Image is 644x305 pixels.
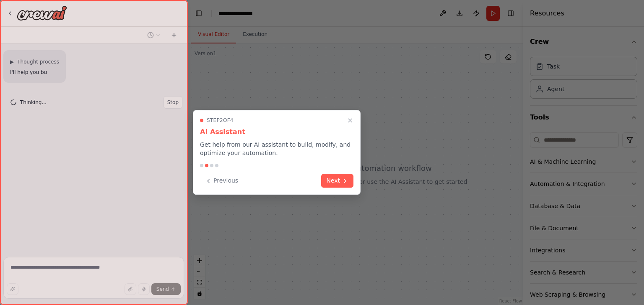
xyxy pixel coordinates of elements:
[200,174,243,188] button: Previous
[321,174,353,188] button: Next
[207,117,234,124] span: Step 2 of 4
[193,8,205,19] button: Hide left sidebar
[200,140,353,157] p: Get help from our AI assistant to build, modify, and optimize your automation.
[200,127,353,137] h3: AI Assistant
[345,115,355,125] button: Close walkthrough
